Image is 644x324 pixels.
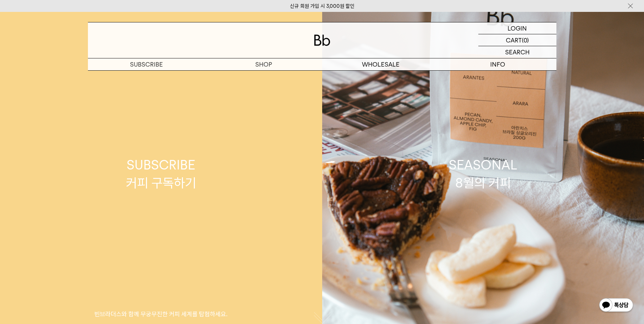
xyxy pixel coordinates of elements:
[88,58,205,70] a: SUBSCRIBE
[290,3,354,9] a: 신규 회원 가입 시 3,000원 할인
[506,34,522,46] p: CART
[522,34,529,46] p: (0)
[505,46,530,58] p: SEARCH
[478,22,556,34] a: LOGIN
[126,156,196,192] div: SUBSCRIBE 커피 구독하기
[599,298,634,314] img: 카카오톡 채널 1:1 채팅 버튼
[439,58,556,70] p: INFO
[478,34,556,46] a: CART (0)
[322,58,439,70] p: WHOLESALE
[205,58,322,70] a: SHOP
[449,156,517,192] div: SEASONAL 8월의 커피
[314,35,330,46] img: 로고
[508,22,527,34] p: LOGIN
